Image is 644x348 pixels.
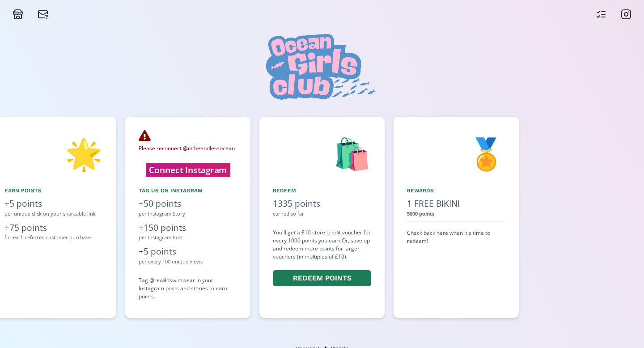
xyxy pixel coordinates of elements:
div: per unique click on your shareable link [4,210,103,218]
div: Tag us on Instagram [139,187,237,195]
div: Rewards [407,187,505,195]
div: 1 FREE BIKINI [407,197,505,210]
div: 🌟 [4,130,103,176]
div: per every 100 unique views [139,258,237,266]
img: sUztbQuRCcrb [216,27,428,105]
button: Redeem points [273,270,371,287]
button: Connect Instagram [146,163,230,177]
div: per Instagram Post [139,234,237,242]
div: You'll get a £10 store credit voucher for every 1000 points you earn. Or, save up and redeem more... [273,229,371,288]
div: +5 points [139,245,237,258]
div: Tag @rewildswimwear in your Instagram posts and stories to earn points. [139,276,237,301]
div: 🏅 [407,130,505,176]
div: 🛍️ [273,130,371,176]
div: for each referred customer purchase [4,234,103,242]
div: per Instagram Story [139,210,237,218]
div: +75 points [4,221,103,234]
div: Redeem [273,187,371,195]
span: Please reconnect @intheendlessocean [139,136,235,152]
div: Earn points [4,187,103,195]
div: +50 points [139,197,237,210]
div: +150 points [139,221,237,234]
div: +5 points [4,197,103,210]
div: Check back here when it's time to redeem! [407,229,505,245]
div: 1335 points [273,197,371,210]
strong: 5000 points [407,210,435,217]
div: earned so far [273,210,371,218]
